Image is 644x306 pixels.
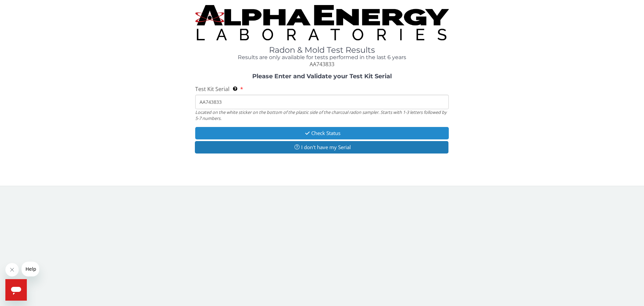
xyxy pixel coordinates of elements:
iframe: Close message [5,263,19,276]
iframe: Button to launch messaging window [5,279,27,301]
iframe: Message from company [21,262,39,276]
button: I don't have my Serial [195,141,448,154]
strong: Please Enter and Validate your Test Kit Serial [252,73,392,80]
img: TightCrop.jpg [195,5,449,40]
div: Located on the white sticker on the bottom of the plastic side of the charcoal radon sampler. Sta... [195,109,449,122]
h1: Radon & Mold Test Results [195,46,449,54]
h4: Results are only available for tests performed in the last 6 years [195,54,449,60]
span: Test Kit Serial [195,85,229,93]
span: AA743833 [310,60,334,68]
button: Check Status [195,127,449,139]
